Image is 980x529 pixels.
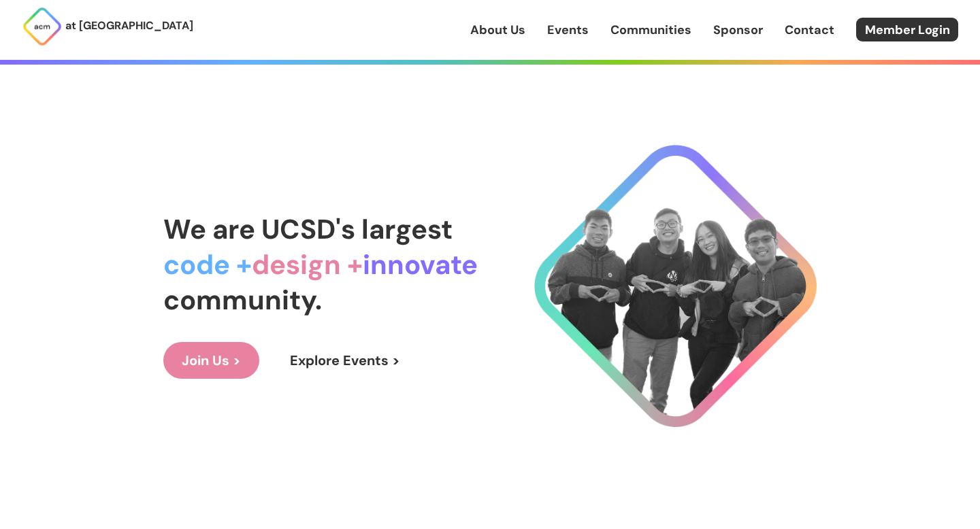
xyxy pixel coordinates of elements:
a: at [GEOGRAPHIC_DATA] [22,6,193,47]
a: Member Login [856,18,958,41]
a: Contact [785,21,834,39]
span: design + [252,247,363,282]
a: Join Us > [163,342,259,379]
a: Events [547,21,589,39]
p: at [GEOGRAPHIC_DATA] [65,17,193,35]
a: Communities [610,21,691,39]
a: Sponsor [713,21,763,39]
span: community. [163,282,322,318]
img: Cool Logo [534,145,817,427]
span: We are UCSD's largest [163,211,453,247]
a: About Us [470,21,525,39]
span: code + [163,247,252,282]
a: Explore Events > [272,342,419,379]
span: innovate [363,247,478,282]
img: ACM Logo [22,6,63,47]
